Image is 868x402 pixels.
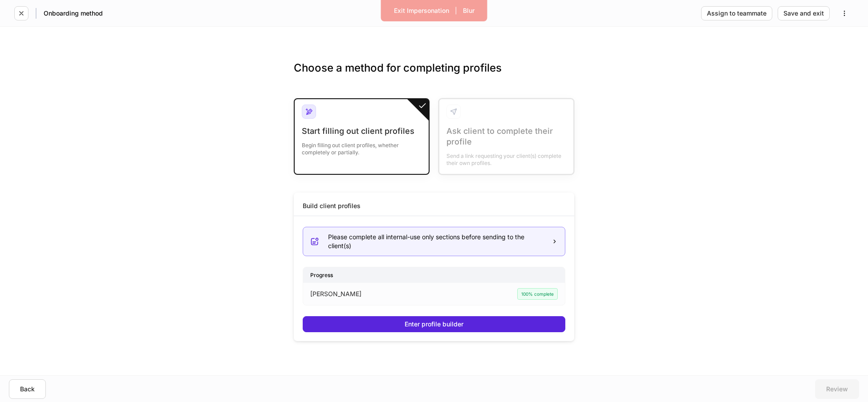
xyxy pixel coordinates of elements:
button: Assign to teammate [701,6,772,20]
button: Enter profile builder [303,316,565,332]
h3: Choose a method for completing profiles [294,61,574,89]
div: Back [20,386,35,392]
div: Build client profiles [303,201,361,210]
p: [PERSON_NAME] [310,289,361,298]
div: Save and exit [783,10,824,16]
div: Assign to teammate [707,10,767,16]
button: Exit Impersonation [388,4,455,18]
div: Exit Impersonation [394,8,449,14]
div: Please complete all internal-use only sections before sending to the client(s) [328,233,544,250]
div: Start filling out client profiles [302,126,422,137]
button: Blur [457,4,480,18]
h5: Onboarding method [44,9,103,18]
div: Progress [303,267,565,283]
button: Save and exit [778,6,830,20]
div: Blur [463,8,475,14]
button: Back [9,379,46,399]
div: Begin filling out client profiles, whether completely or partially. [302,137,422,156]
div: 100% complete [517,288,558,300]
div: Enter profile builder [405,321,463,327]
